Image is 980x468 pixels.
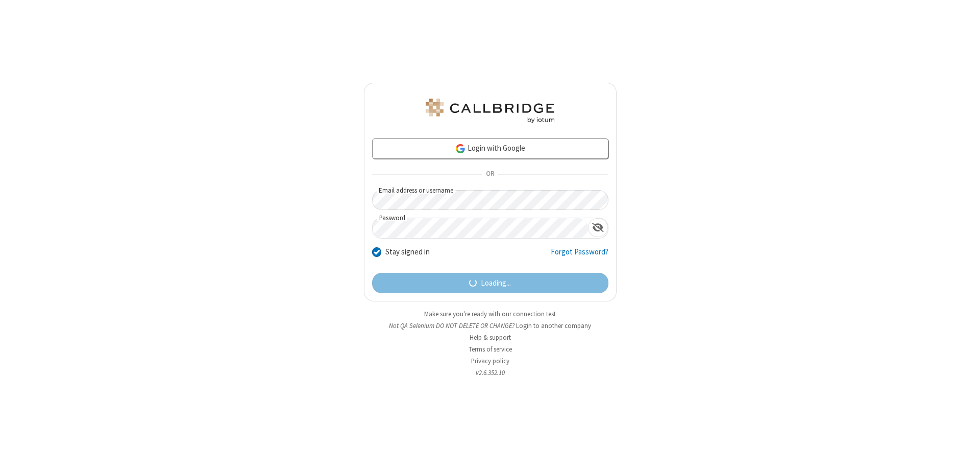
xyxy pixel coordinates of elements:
button: Login to another company [516,321,591,331]
img: QA Selenium DO NOT DELETE OR CHANGE [424,99,556,123]
a: Terms of service [469,345,512,354]
a: Forgot Password? [551,246,608,266]
input: Password [373,218,588,238]
a: Help & support [470,333,511,342]
img: google-icon.png [455,143,466,154]
a: Login with Google [372,138,608,159]
div: Show password [588,218,608,237]
button: Loading... [372,273,608,293]
label: Stay signed in [385,246,430,258]
span: OR [482,168,498,182]
a: Privacy policy [471,357,509,365]
li: v2.6.352.10 [364,368,617,378]
li: Not QA Selenium DO NOT DELETE OR CHANGE? [364,321,617,331]
input: Email address or username [372,190,608,210]
span: Loading... [481,277,511,289]
a: Make sure you're ready with our connection test [424,310,556,318]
